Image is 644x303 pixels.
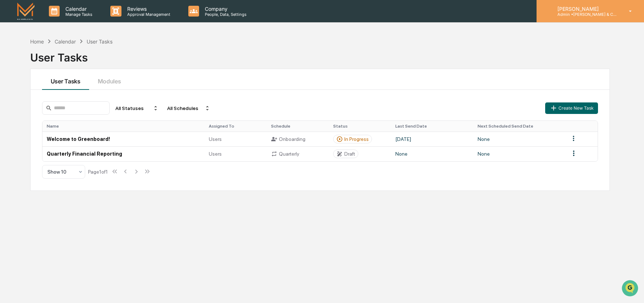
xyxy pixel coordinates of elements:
a: 🔎Data Lookup [4,101,48,114]
td: None [473,132,566,146]
button: Create New Task [545,102,598,114]
span: Users [209,136,222,142]
div: 🗄️ [52,91,58,97]
div: User Tasks [87,38,112,45]
p: Admin • [PERSON_NAME] & Co. - BD [552,12,618,17]
th: Last Send Date [391,121,473,132]
th: Assigned To [204,121,267,132]
div: Page 1 of 1 [88,169,108,175]
span: Data Lookup [14,104,45,111]
div: Home [30,38,44,45]
iframe: Open customer support [621,279,640,299]
img: 1746055101610-c473b297-6a78-478c-a979-82029cc54cd1 [7,55,20,68]
td: None [391,146,473,161]
div: All Statuses [112,102,161,114]
a: 🗄️Attestations [49,88,92,101]
p: How can we help? [7,15,131,27]
a: 🖐️Preclearance [4,88,49,101]
button: Start new chat [122,57,131,66]
td: None [473,146,566,161]
div: Onboarding [271,136,325,142]
p: Manage Tasks [60,12,96,17]
th: Next Scheduled Send Date [473,121,566,132]
div: Draft [344,151,355,157]
img: logo [17,3,34,19]
div: Quarterly [271,151,325,157]
div: 🔎 [7,105,13,111]
div: Start new chat [24,55,118,62]
p: [PERSON_NAME] [552,6,618,12]
td: [DATE] [391,132,473,146]
p: Calendar [60,6,96,12]
p: Approval Management [121,12,174,17]
div: In Progress [344,136,369,142]
p: People, Data, Settings [199,12,250,17]
span: Attestations [59,91,89,98]
span: Users [209,151,222,157]
span: Pylon [72,122,87,127]
td: Quarterly Financial Reporting [42,146,205,161]
div: Calendar [55,38,76,45]
th: Name [42,121,205,132]
td: Welcome to Greenboard! [42,132,205,146]
p: Company [199,6,250,12]
span: Preclearance [14,91,46,98]
a: Powered byPylon [51,121,87,127]
div: We're available if you need us! [24,62,91,68]
button: Modules [89,69,130,90]
button: User Tasks [42,69,89,90]
th: Status [329,121,391,132]
div: All Schedules [164,102,213,114]
div: User Tasks [30,45,610,64]
p: Reviews [121,6,174,12]
th: Schedule [267,121,329,132]
div: 🖐️ [7,91,13,97]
